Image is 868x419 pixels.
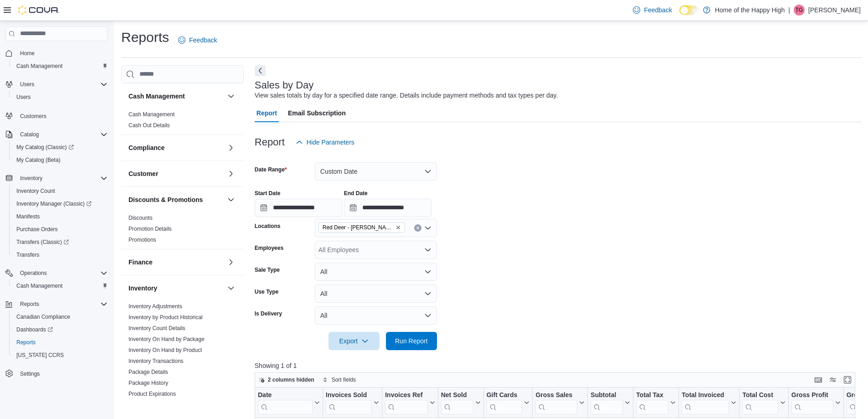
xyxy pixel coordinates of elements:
[189,36,217,45] span: Feedback
[682,391,729,414] div: Total Invoiced
[307,138,354,147] span: Hide Parameters
[20,50,35,57] span: Home
[128,357,184,365] span: Inventory Transactions
[414,224,421,232] button: Clear input
[16,299,43,310] button: Reports
[13,350,108,361] span: Washington CCRS
[128,169,158,178] h3: Customer
[326,391,372,414] div: Invoices Sold
[255,80,314,91] h3: Sales by Day
[2,298,111,310] button: Reports
[329,332,380,350] button: Export
[255,65,266,76] button: Next
[128,314,203,321] span: Inventory by Product Historical
[332,376,356,383] span: Sort fields
[16,226,58,233] span: Purchase Orders
[395,336,428,346] span: Run Report
[128,284,157,293] h3: Inventory
[128,226,172,232] a: Promotion Details
[16,268,51,279] button: Operations
[16,213,40,220] span: Manifests
[9,210,111,223] button: Manifests
[742,391,785,414] button: Total Cost
[13,186,108,197] span: Inventory Count
[13,350,67,361] a: [US_STATE] CCRS
[5,43,108,404] nav: Complex example
[255,222,281,230] label: Locations
[326,391,379,414] button: Invoices Sold
[791,391,833,414] div: Gross Profit
[16,79,108,90] span: Users
[9,185,111,197] button: Inventory Count
[128,325,185,332] span: Inventory Count Details
[424,224,431,232] button: Open list of options
[326,391,372,400] div: Invoices Sold
[486,391,529,414] button: Gift Cards
[128,391,176,397] a: Product Expirations
[255,199,342,217] input: Press the down key to open a popover containing a calendar.
[16,368,43,379] a: Settings
[16,129,42,140] button: Catalog
[255,288,278,295] label: Use Type
[128,195,203,204] h3: Discounts & Promotions
[13,249,43,260] a: Transfers
[258,391,320,414] button: Date
[16,352,64,359] span: [US_STATE] CCRS
[796,5,803,16] span: TG
[128,325,185,331] a: Inventory Count Details
[13,224,108,235] span: Purchase Orders
[2,109,111,122] button: Customers
[9,60,111,72] button: Cash Management
[255,310,282,317] label: Is Delivery
[315,162,437,181] button: Custom Date
[128,368,168,376] span: Package Details
[128,380,168,386] a: Package History
[9,336,111,349] button: Reports
[13,237,72,248] a: Transfers (Classic)
[486,391,522,400] div: Gift Cards
[18,5,59,15] img: Cova
[629,1,675,19] a: Feedback
[16,156,61,164] span: My Catalog (Beta)
[315,306,437,325] button: All
[344,199,431,217] input: Press the down key to open a popover containing a calendar.
[644,5,672,15] span: Feedback
[292,133,358,151] button: Hide Parameters
[255,244,283,252] label: Employees
[16,326,53,333] span: Dashboards
[441,391,480,414] button: Net Sold
[258,391,313,400] div: Date
[20,175,42,182] span: Inventory
[226,91,236,102] button: Cash Management
[2,47,111,60] button: Home
[16,368,108,379] span: Settings
[591,391,630,414] button: Subtotal
[385,391,435,414] button: Invoices Ref
[9,91,111,103] button: Users
[591,391,623,400] div: Subtotal
[255,166,287,173] label: Date Range
[13,142,108,153] span: My Catalog (Classic)
[9,310,111,323] button: Canadian Compliance
[16,200,92,207] span: Inventory Manager (Classic)
[441,391,473,400] div: Net Sold
[386,332,437,350] button: Run Report
[535,391,577,414] div: Gross Sales
[128,111,175,118] a: Cash Management
[288,104,346,122] span: Email Subscription
[128,303,182,310] span: Inventory Adjustments
[16,268,108,279] span: Operations
[788,5,790,16] p: |
[128,358,184,364] a: Inventory Transactions
[128,169,224,178] button: Customer
[13,211,108,222] span: Manifests
[226,257,236,268] button: Finance
[9,279,111,292] button: Cash Management
[226,194,236,205] button: Discounts & Promotions
[128,122,170,129] a: Cash Out Details
[128,258,224,267] button: Finance
[13,337,108,348] span: Reports
[16,187,55,195] span: Inventory Count
[13,211,43,222] a: Manifests
[319,374,360,385] button: Sort fields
